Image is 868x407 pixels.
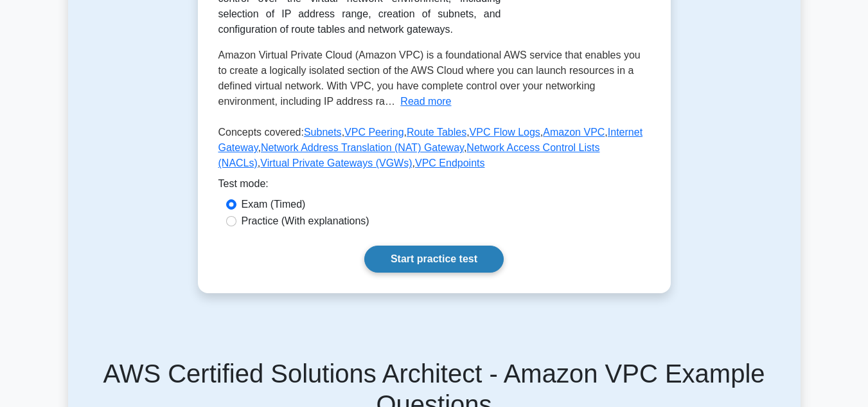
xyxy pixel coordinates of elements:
[242,213,369,229] label: Practice (With explanations)
[218,125,650,176] p: Concepts covered: , , , , , , , , ,
[242,197,306,212] label: Exam (Timed)
[218,50,641,107] span: Amazon Virtual Private Cloud (Amazon VPC) is a foundational AWS service that enables you to creat...
[218,176,650,197] div: Test mode:
[543,127,605,138] a: Amazon VPC
[218,127,643,153] a: Internet Gateway
[470,127,540,138] a: VPC Flow Logs
[261,142,464,153] a: Network Address Translation (NAT) Gateway
[400,94,451,109] button: Read more
[260,158,412,168] a: Virtual Private Gateways (VGWs)
[415,158,485,168] a: VPC Endpoints
[407,127,466,138] a: Route Tables
[344,127,404,138] a: VPC Peering
[304,127,342,138] a: Subnets
[364,246,504,273] a: Start practice test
